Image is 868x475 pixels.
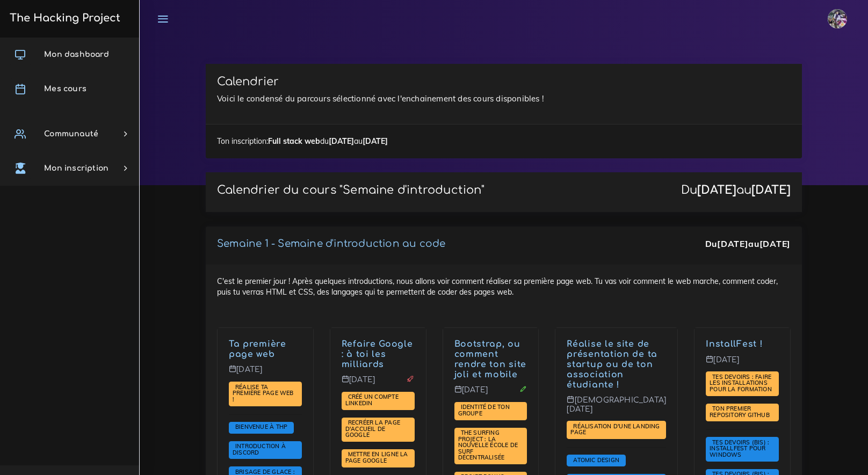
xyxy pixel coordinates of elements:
span: Recréer la page d'accueil de Google [345,419,400,439]
strong: [DATE] [717,238,748,249]
a: Refaire Google : à toi les milliards [342,339,413,369]
p: [DATE] [454,385,527,403]
span: Créé un compte LinkedIn [345,393,399,407]
strong: [DATE] [697,184,736,196]
a: Atomic Design [570,456,622,464]
p: [DATE] [706,355,779,372]
a: Bienvenue à THP [233,423,290,431]
div: Ton inscription: du au [206,124,802,158]
span: Communauté [44,130,98,138]
h3: The Hacking Project [6,12,120,24]
a: Créé un compte LinkedIn [345,393,399,407]
strong: [DATE] [759,238,791,249]
a: Introduction à Discord [233,443,286,457]
span: Ton premier repository GitHub [710,405,772,419]
strong: [DATE] [751,184,791,196]
p: [DATE] [342,375,415,392]
p: Voici le condensé du parcours sélectionné avec l'enchainement des cours disponibles ! [217,92,791,105]
a: Tes devoirs : faire les installations pour la formation [710,374,775,393]
p: Calendrier du cours "Semaine d'introduction" [217,184,484,197]
a: Réalise le site de présentation de ta startup ou de ton association étudiante ! [567,339,657,389]
p: [DATE] [229,365,302,382]
a: Ta première page web [229,339,286,359]
a: InstallFest ! [706,339,763,349]
a: Recréer la page d'accueil de Google [345,419,400,439]
span: Identité de ton groupe [458,403,510,417]
a: The Surfing Project : la nouvelle école de surf décentralisée [458,429,518,462]
strong: Full stack web [268,136,320,146]
span: Bienvenue à THP [233,423,290,430]
strong: [DATE] [329,136,354,146]
span: Mon dashboard [44,50,109,59]
a: Tes devoirs (bis) : Installfest pour Windows [710,439,769,459]
span: The Surfing Project : la nouvelle école de surf décentralisée [458,429,518,461]
span: Réalisation d'une landing page [570,422,660,436]
a: Identité de ton groupe [458,404,510,418]
a: Réalise ta première page web ! [233,383,294,403]
a: Réalisation d'une landing page [570,423,660,437]
a: Ton premier repository GitHub [710,405,772,419]
div: Du au [705,238,791,250]
span: Mettre en ligne la page Google [345,450,408,464]
img: eg54bupqcshyolnhdacp.jpg [828,9,847,28]
span: Introduction à Discord [233,442,286,456]
p: [DEMOGRAPHIC_DATA][DATE] [567,396,666,422]
a: Bootstrap, ou comment rendre ton site joli et mobile [454,339,527,379]
strong: [DATE] [363,136,388,146]
a: Mettre en ligne la page Google [345,451,408,465]
h3: Calendrier [217,75,791,89]
div: Du au [681,184,791,197]
span: Tes devoirs : faire les installations pour la formation [710,373,775,393]
span: Mes cours [44,85,86,93]
a: Semaine 1 - Semaine d'introduction au code [217,238,445,249]
span: Mon inscription [44,164,108,172]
